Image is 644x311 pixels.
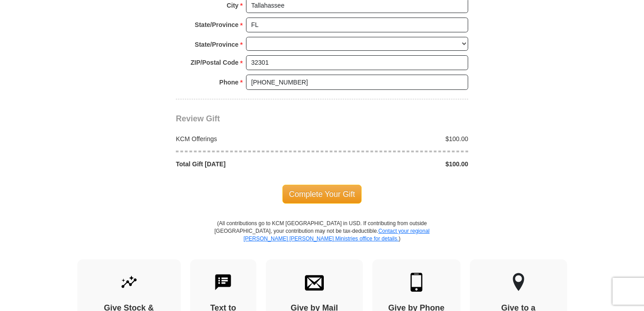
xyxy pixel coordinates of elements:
[171,134,322,143] div: KCM Offerings
[176,114,220,123] span: Review Gift
[322,134,473,143] div: $100.00
[305,273,324,292] img: envelope.svg
[214,273,233,292] img: text-to-give.svg
[512,273,525,292] img: other-region
[171,160,322,169] div: Total Gift [DATE]
[191,56,239,69] strong: ZIP/Postal Code
[407,273,426,292] img: mobile.svg
[214,220,430,259] p: (All contributions go to KCM [GEOGRAPHIC_DATA] in USD. If contributing from outside [GEOGRAPHIC_D...
[120,273,139,292] img: give-by-stock.svg
[282,185,362,204] span: Complete Your Gift
[219,76,239,89] strong: Phone
[322,160,473,169] div: $100.00
[195,18,238,31] strong: State/Province
[195,38,238,51] strong: State/Province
